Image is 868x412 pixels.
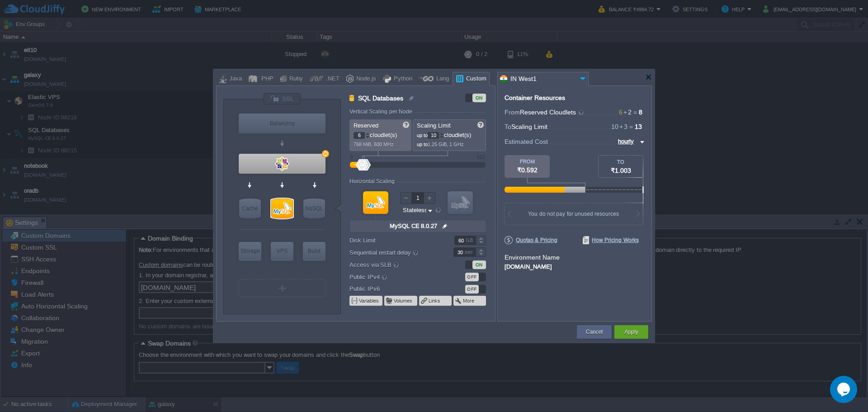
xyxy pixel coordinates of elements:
[323,72,340,86] div: .NET
[239,279,325,297] div: Create New Layer
[505,236,557,244] span: Quotas & Pricing
[517,166,538,174] span: ₹0.592
[465,285,479,294] div: OFF
[239,242,261,261] div: Storage Containers
[239,199,261,218] div: Cache
[239,154,325,174] div: Elastic VPS
[226,72,242,86] div: Java
[465,248,475,256] div: sec
[303,199,325,218] div: NoSQL Databases
[271,199,293,218] div: SQL Databases
[505,262,645,270] div: [DOMAIN_NAME]
[428,142,464,147] span: 1.25 GiB, 1 GHz
[359,297,380,304] button: Variables
[830,376,859,403] iframe: chat widget
[505,137,548,147] span: Estimated Cost
[434,72,449,86] div: Lang
[354,122,378,129] span: Reserved
[463,297,475,304] button: More
[349,109,415,115] div: Vertical Scaling per Node
[394,297,413,304] button: Volumes
[505,159,550,164] div: FROM
[635,123,642,130] span: 13
[349,260,441,270] label: Access via SLB
[349,284,441,294] label: Public IPv6
[505,123,511,130] span: To
[239,114,325,133] div: Load Balancer
[391,72,412,86] div: Python
[618,123,627,130] span: 3
[417,142,428,147] span: up to
[303,242,325,261] div: Build Node
[259,72,274,86] div: PHP
[417,133,428,138] span: up to
[271,242,293,261] div: Elastic VPS
[354,72,376,86] div: Node.js
[623,109,632,116] span: 2
[472,260,486,269] div: ON
[287,72,303,86] div: Ruby
[583,236,639,244] span: How Pricing Works
[619,109,623,116] span: 6
[465,273,479,281] div: OFF
[623,109,628,116] span: +
[505,95,565,101] div: Container Resources
[350,154,353,160] div: 0
[472,94,486,102] div: ON
[599,159,643,165] div: TO
[505,254,560,261] label: Environment Name
[417,129,483,139] p: cloudlet(s)
[417,122,451,129] span: Scaling Limit
[611,167,631,174] span: ₹1.003
[239,114,325,133] div: Balancing
[520,109,585,116] span: Reserved Cloudlets
[618,123,624,130] span: +
[466,236,475,245] div: GB
[349,236,441,245] label: Disk Limit
[354,129,408,139] p: cloudlet(s)
[303,242,325,260] div: Build
[349,247,441,257] label: Sequential restart delay
[429,297,441,304] button: Links
[463,72,486,86] div: Custom
[477,154,485,160] div: 512
[639,109,642,116] span: 8
[511,123,547,130] span: Scaling Limit
[349,272,441,282] label: Public IPv4
[505,109,520,116] span: From
[611,123,618,130] span: 10
[271,242,293,260] div: VPS
[239,242,261,260] div: Storage
[632,109,639,116] span: =
[354,142,394,147] span: 768 MiB, 600 MHz
[303,199,325,218] div: NoSQL
[624,327,638,336] button: Apply
[586,327,603,336] button: Cancel
[349,178,397,185] div: Horizontal Scaling
[627,123,635,130] span: =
